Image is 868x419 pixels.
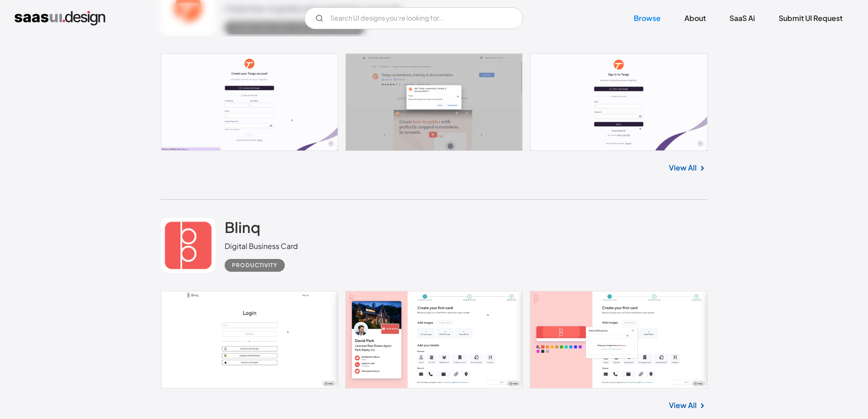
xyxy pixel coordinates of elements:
a: home [15,11,105,26]
form: Email Form [304,7,523,29]
a: About [673,8,717,28]
a: Blinq [225,218,260,241]
a: View All [669,162,697,173]
div: Productivity [232,260,277,271]
div: Digital Business Card [225,241,298,252]
a: Submit UI Request [768,8,853,28]
a: View All [669,400,697,411]
a: Browse [623,8,672,28]
h2: Blinq [225,218,260,236]
a: SaaS Ai [719,8,766,28]
input: Search UI designs you're looking for... [304,7,523,29]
